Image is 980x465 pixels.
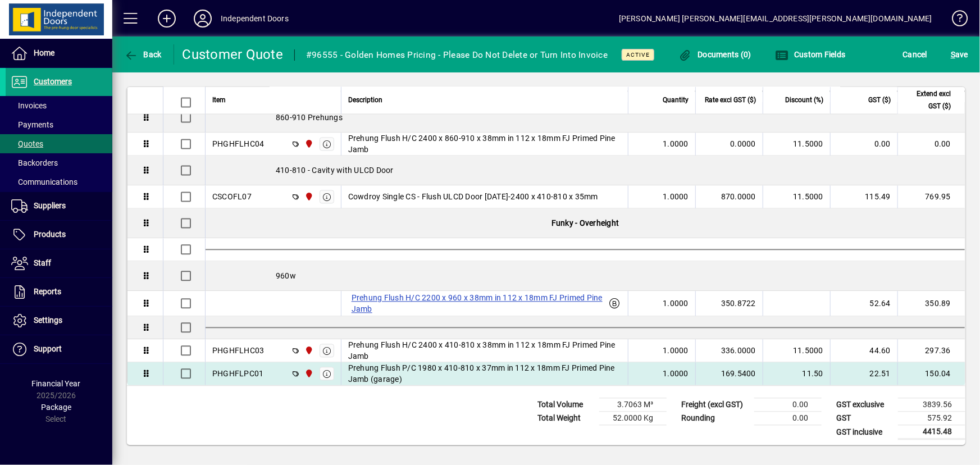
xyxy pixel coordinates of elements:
[11,101,47,110] span: Invoices
[763,185,830,208] td: 11.5000
[703,298,756,309] div: 350.8722
[905,88,951,113] span: Extend excl GST ($)
[206,156,965,185] div: 410-810 - Cavity with ULCD Door
[34,258,51,267] span: Staff
[903,45,928,63] span: Cancel
[34,344,62,353] span: Support
[34,316,62,325] span: Settings
[703,345,756,356] div: 336.0000
[830,185,897,208] td: 115.49
[663,94,689,107] span: Quantity
[951,50,955,59] span: S
[6,249,112,277] a: Staff
[532,398,599,412] td: Total Volume
[703,191,756,202] div: 870.0000
[830,133,897,156] td: 0.00
[763,133,830,156] td: 11.5000
[6,134,112,153] a: Quotes
[34,48,54,57] span: Home
[302,190,314,203] span: Christchurch
[302,138,314,150] span: Christchurch
[943,2,966,39] a: Knowledge Base
[703,368,756,379] div: 169.5400
[348,362,621,385] span: Prehung Flush P/C 1980 x 410-810 x 37mm in 112 x 18mm FJ Primed Pine Jamb (garage)
[6,335,112,363] a: Support
[348,191,598,202] span: Cowdroy Single CS - Flush ULCD Door [DATE]-2400 x 410-810 x 35mm
[185,8,221,29] button: Profile
[898,412,965,425] td: 575.92
[663,298,689,309] span: 1.0000
[898,425,965,439] td: 4415.48
[112,44,174,65] app-page-header-button: Back
[206,261,965,290] div: 960w
[772,44,849,65] button: Custom Fields
[676,44,754,65] button: Documents (0)
[348,94,382,107] span: Description
[663,191,689,202] span: 1.0000
[663,138,689,149] span: 1.0000
[34,201,66,210] span: Suppliers
[6,39,112,67] a: Home
[6,115,112,134] a: Payments
[212,345,265,356] div: PHGHFLHC03
[6,221,112,249] a: Products
[212,138,265,149] div: PHGHFLHC04
[348,133,621,155] span: Prehung Flush H/C 2400 x 860-910 x 38mm in 112 x 18mm FJ Primed Pine Jamb
[897,291,965,316] td: 350.89
[6,278,112,306] a: Reports
[34,230,66,239] span: Products
[32,379,81,388] span: Financial Year
[676,398,754,412] td: Freight (excl GST)
[831,425,898,439] td: GST inclusive
[705,94,756,107] span: Rate excl GST ($)
[11,139,43,148] span: Quotes
[663,368,689,379] span: 1.0000
[763,362,830,385] td: 11.50
[206,208,965,238] div: Funky - Overheight
[149,8,185,29] button: Add
[212,191,252,202] div: CSCOFL07
[831,398,898,412] td: GST exclusive
[897,133,965,156] td: 0.00
[11,158,58,167] span: Backorders
[348,291,608,316] label: Prehung Flush H/C 2200 x 960 x 38mm in 112 x 18mm FJ Primed Pine Jamb
[754,412,822,425] td: 0.00
[763,339,830,362] td: 11.5000
[212,368,264,379] div: PHGHFLPC01
[34,287,61,296] span: Reports
[897,185,965,208] td: 769.95
[6,172,112,192] a: Communications
[754,398,822,412] td: 0.00
[6,153,112,172] a: Backorders
[306,46,608,64] div: #96555 - Golden Homes Pricing - Please Do Not Delete or Turn Into Invoice
[11,177,78,186] span: Communications
[663,345,689,356] span: 1.0000
[6,307,112,335] a: Settings
[898,398,965,412] td: 3839.56
[785,94,823,107] span: Discount (%)
[676,412,754,425] td: Rounding
[775,50,846,59] span: Custom Fields
[703,138,756,149] div: 0.0000
[599,412,667,425] td: 52.0000 Kg
[831,412,898,425] td: GST
[830,339,897,362] td: 44.60
[868,94,891,107] span: GST ($)
[348,339,621,362] span: Prehung Flush H/C 2400 x 410-810 x 38mm in 112 x 18mm FJ Primed Pine Jamb
[830,291,897,316] td: 52.64
[897,362,965,385] td: 150.04
[626,51,650,58] span: Active
[206,103,965,132] div: 860-910 Prehungs
[897,339,965,362] td: 297.36
[11,120,53,129] span: Payments
[121,44,165,65] button: Back
[302,367,314,380] span: Christchurch
[212,94,226,107] span: Item
[830,362,897,385] td: 22.51
[6,96,112,115] a: Invoices
[302,344,314,357] span: Christchurch
[41,403,71,412] span: Package
[124,50,162,59] span: Back
[948,44,971,65] button: Save
[951,45,968,63] span: ave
